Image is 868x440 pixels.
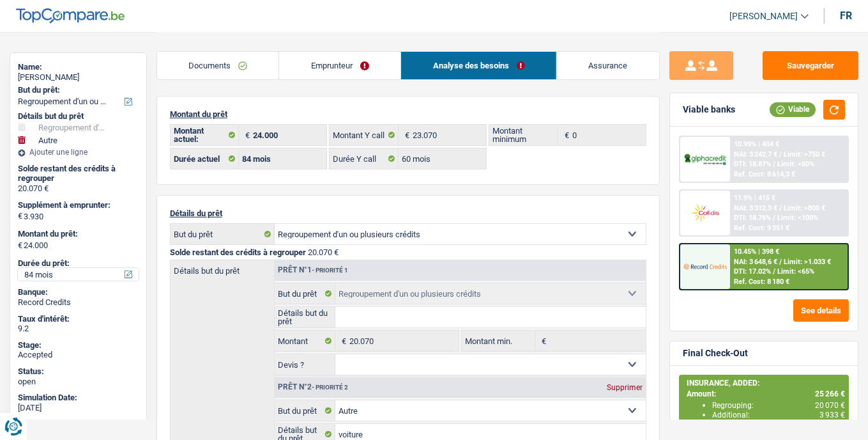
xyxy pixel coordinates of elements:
[330,125,399,145] label: Montant Y call
[18,377,139,387] div: open
[275,354,335,375] label: Devis ?
[815,401,845,410] span: 20 070 €
[734,247,779,256] div: 10.45% | 398 €
[171,224,275,244] label: But du prêt
[557,52,659,79] a: Assurance
[171,125,240,145] label: Montant actuel:
[558,125,572,145] span: €
[840,10,852,22] div: fr
[784,204,825,212] span: Limit: >800 €
[18,240,22,251] span: €
[535,331,549,351] span: €
[773,267,775,276] span: /
[18,72,139,82] div: [PERSON_NAME]
[18,393,139,403] div: Simulation Date:
[777,267,814,276] span: Limit: <65%
[683,152,727,166] img: AlphaCredit
[18,184,139,194] div: 20.070 €
[683,348,748,359] div: Final Check-Out
[18,297,139,308] div: Record Credits
[734,267,771,276] span: DTI: 17.02%
[773,160,775,168] span: /
[308,247,339,257] span: 20.070 €
[734,160,771,168] span: DTI: 18.87%
[18,403,139,413] div: [DATE]
[170,208,646,218] p: Détails du prêt
[171,260,275,275] label: Détails but du prêt
[815,389,845,398] span: 25 266 €
[279,52,400,79] a: Emprunteur
[770,102,816,116] div: Viable
[734,140,779,148] div: 10.99% | 404 €
[18,314,139,324] div: Taux d'intérêt:
[335,331,349,351] span: €
[777,160,814,168] span: Limit: <60%
[683,202,727,224] img: Cofidis
[18,164,139,184] div: Solde restant des crédits à regrouper
[734,258,777,266] span: NAI: 3 648,6 €
[312,267,348,274] span: - Priorité 1
[719,6,809,27] a: [PERSON_NAME]
[18,62,139,72] div: Name:
[779,204,782,212] span: /
[763,51,858,80] button: Sauvegarder
[18,229,136,239] label: Montant du prêt:
[712,411,845,420] div: Additional:
[687,379,845,388] div: INSURANCE, ADDED:
[777,214,818,222] span: Limit: <100%
[734,278,789,286] div: Ref. Cost: 8 180 €
[18,258,136,269] label: Durée du prêt:
[734,214,771,222] span: DTI: 18.76%
[275,307,335,327] label: Détails but du prêt
[712,401,845,410] div: Regrouping:
[734,150,777,159] span: NAI: 3 242,7 €
[683,256,727,278] img: Record Credits
[784,150,825,159] span: Limit: >750 €
[330,148,399,169] label: Durée Y call
[734,170,795,178] div: Ref. Cost: 8 614,3 €
[784,258,831,266] span: Limit: >1.033 €
[18,85,136,95] label: But du prêt:
[779,150,782,159] span: /
[18,340,139,350] div: Stage:
[773,214,775,222] span: /
[18,350,139,360] div: Accepted
[779,258,782,266] span: /
[170,109,646,119] p: Montant du prêt
[401,52,556,79] a: Analyse des besoins
[275,331,335,351] label: Montant
[604,384,646,391] div: Supprimer
[171,148,240,169] label: Durée actuel
[18,366,139,377] div: Status:
[734,204,777,212] span: NAI: 3 312,3 €
[275,383,351,391] div: Prêt n°2
[157,52,279,79] a: Documents
[687,389,845,398] div: Amount:
[399,125,413,145] span: €
[819,411,845,420] span: 3 933 €
[462,331,535,351] label: Montant min.
[734,194,775,202] div: 11.9% | 415 €
[239,125,253,145] span: €
[18,148,139,157] div: Ajouter une ligne
[18,111,139,122] div: Détails but du prêt
[275,283,335,304] label: But du prêt
[18,324,139,334] div: 9.2
[489,125,558,145] label: Montant minimum
[683,104,735,115] div: Viable banks
[729,11,798,22] span: [PERSON_NAME]
[793,299,849,322] button: See details
[170,247,306,257] span: Solde restant des crédits à regrouper
[18,200,136,210] label: Supplément à emprunter:
[734,224,789,232] div: Ref. Cost: 9 351 €
[275,400,335,421] label: But du prêt
[18,211,22,221] span: €
[312,384,348,391] span: - Priorité 2
[16,8,125,24] img: TopCompare Logo
[18,287,139,297] div: Banque:
[275,266,351,274] div: Prêt n°1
